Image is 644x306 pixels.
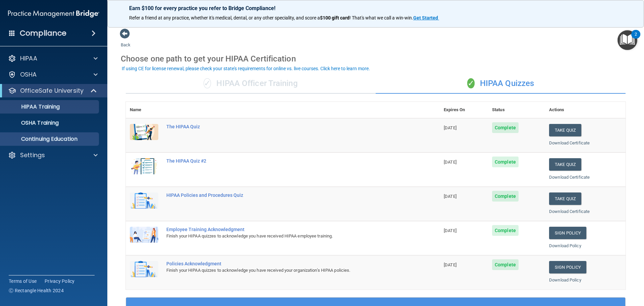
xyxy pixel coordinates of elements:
[20,87,84,95] p: OfficeSafe University
[126,102,162,118] th: Name
[20,71,37,79] p: OSHA
[549,277,581,282] a: Download Policy
[166,261,406,266] div: Policies Acknowledgment
[413,15,439,20] a: Get Started
[492,191,519,202] span: Complete
[166,232,406,240] div: Finish your HIPAA quizzes to acknowledge you have received HIPAA employee training.
[413,15,438,20] strong: Get Started
[8,87,97,95] a: OfficeSafe University
[545,102,626,118] th: Actions
[549,140,590,145] a: Download Certificate
[121,65,371,72] button: If using CE for license renewal, please check your state's requirements for online vs. live cours...
[549,243,581,248] a: Download Policy
[4,103,60,110] p: HIPAA Training
[492,259,519,270] span: Complete
[166,124,406,129] div: The HIPAA Quiz
[166,227,406,232] div: Employee Training Acknowledgment
[320,15,350,20] strong: $100 gift card
[20,29,66,38] h4: Compliance
[8,71,98,79] a: OSHA
[549,158,581,171] button: Take Quiz
[618,30,637,50] button: Open Resource Center, 2 new notifications
[20,54,37,62] p: HIPAA
[635,34,637,43] div: 2
[549,124,581,136] button: Take Quiz
[20,151,45,159] p: Settings
[444,160,457,165] span: [DATE]
[549,192,581,205] button: Take Quiz
[166,192,406,198] div: HIPAA Policies and Procedures Quiz
[549,209,590,214] a: Download Certificate
[122,66,370,71] div: If using CE for license renewal, please check your state's requirements for online vs. live cours...
[4,136,96,142] p: Continuing Education
[166,158,406,164] div: The HIPAA Quiz #2
[444,194,457,199] span: [DATE]
[45,278,75,285] a: Privacy Policy
[492,122,519,133] span: Complete
[9,287,64,294] span: Ⓒ Rectangle Health 2024
[444,262,457,267] span: [DATE]
[444,228,457,233] span: [DATE]
[166,266,406,274] div: Finish your HIPAA quizzes to acknowledge you have received your organization’s HIPAA policies.
[126,74,376,94] div: HIPAA Officer Training
[492,225,519,236] span: Complete
[549,261,586,273] a: Sign Policy
[444,125,457,130] span: [DATE]
[204,78,211,88] span: ✓
[129,5,622,11] p: Earn $100 for every practice you refer to Bridge Compliance!
[549,175,590,180] a: Download Certificate
[492,157,519,167] span: Complete
[4,120,59,126] p: OSHA Training
[9,278,37,285] a: Terms of Use
[350,15,413,20] span: ! That's what we call a win-win.
[488,102,545,118] th: Status
[8,54,98,62] a: HIPAA
[8,151,98,159] a: Settings
[129,15,320,20] span: Refer a friend at any practice, whether it's medical, dental, or any other speciality, and score a
[376,74,626,94] div: HIPAA Quizzes
[121,49,631,69] div: Choose one path to get your HIPAA Certification
[549,227,586,239] a: Sign Policy
[121,34,130,47] a: Back
[8,7,99,20] img: PMB logo
[467,78,475,88] span: ✓
[440,102,488,118] th: Expires On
